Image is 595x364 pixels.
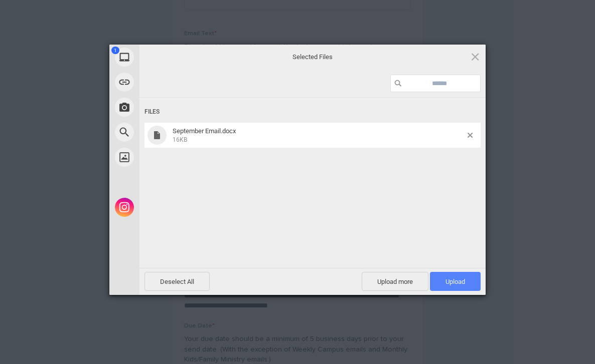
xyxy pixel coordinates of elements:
[173,127,236,135] span: September Email.docx
[430,272,481,291] span: Upload
[111,47,119,54] span: 1
[144,103,481,121] div: Files
[109,45,230,70] div: My Device
[173,136,187,143] span: 16KB
[109,70,230,95] div: Link (URL)
[109,145,230,170] div: Unsplash
[109,170,230,195] div: Facebook
[445,278,465,285] span: Upload
[470,51,481,62] span: Click here or hit ESC to close picker
[109,120,230,145] div: Web Search
[212,52,413,61] span: Selected Files
[109,95,230,120] div: Take Photo
[144,272,210,291] span: Deselect All
[170,127,468,144] span: September Email.docx
[109,195,230,220] div: Instagram
[362,272,428,291] span: Upload more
